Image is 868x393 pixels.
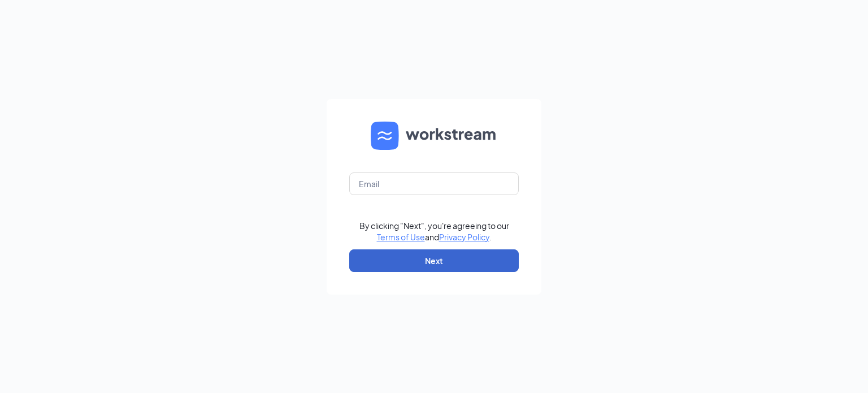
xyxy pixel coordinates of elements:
[349,172,519,195] input: Email
[349,249,519,272] button: Next
[371,122,497,150] img: WS logo and Workstream text
[439,232,489,242] a: Privacy Policy
[359,220,509,243] div: By clicking "Next", you're agreeing to our and .
[377,232,425,242] a: Terms of Use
